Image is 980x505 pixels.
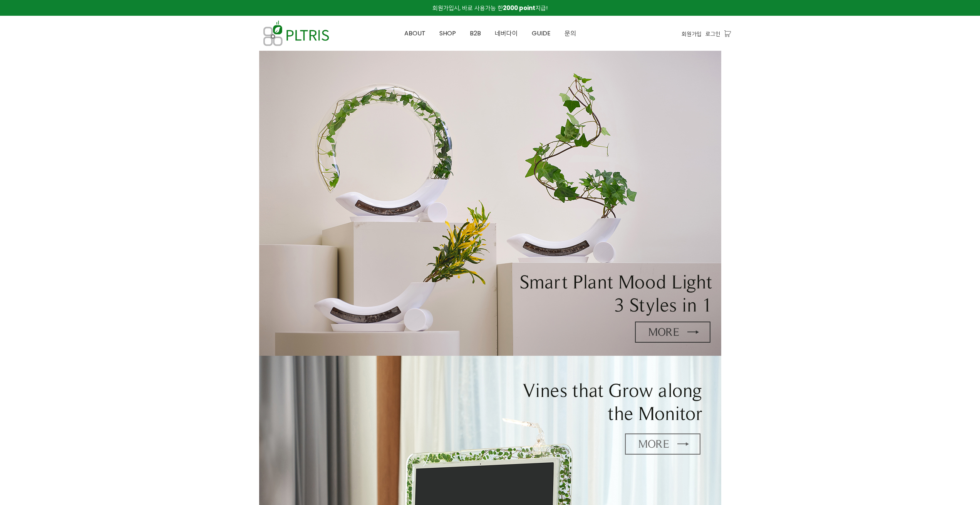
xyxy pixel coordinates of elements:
[532,29,551,38] span: GUIDE
[503,4,535,12] strong: 2000 point
[488,16,525,51] a: 네버다이
[495,29,518,38] span: 네버다이
[439,29,456,38] span: SHOP
[470,29,481,38] span: B2B
[558,16,583,51] a: 문의
[565,29,576,38] span: 문의
[682,30,702,38] a: 회원가입
[432,4,548,12] span: 회원가입시, 바로 사용가능 한 지급!
[463,16,488,51] a: B2B
[705,30,720,38] a: 로그인
[432,16,463,51] a: SHOP
[525,16,558,51] a: GUIDE
[397,16,432,51] a: ABOUT
[404,29,426,38] span: ABOUT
